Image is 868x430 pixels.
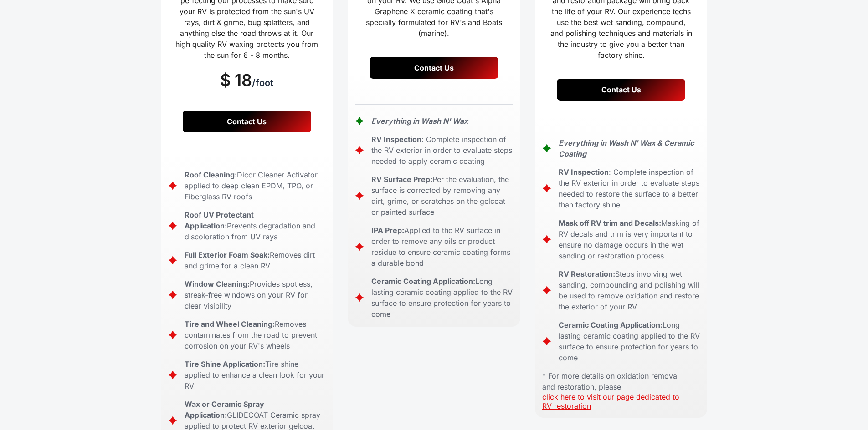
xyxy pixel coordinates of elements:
[185,319,275,329] strong: Tire and Wheel Cleaning:
[371,135,512,166] strong: : Complete inspection of the RV exterior in order to evaluate steps needed to apply ceramic coating
[370,57,498,79] a: Contact Us
[183,111,312,132] a: Contact Us
[185,359,265,369] strong: Tire Shine Application:
[542,392,679,410] a: click here to visit our page dedicated to RV restoration
[559,319,700,363] div: Long lasting ceramic coating applied to the RV surface to ensure protection for years to come
[371,135,421,144] strong: RV Inspection
[185,170,237,179] strong: Roof Cleaning:
[220,68,273,92] h3: $ 18
[185,250,270,259] strong: Full Exterior Foam Soak:
[559,269,615,278] strong: RV Restoration:
[542,371,679,391] strong: * For more details on oxidation removal and restoration, please
[185,319,326,351] div: Removes contaminates from the road to prevent corrosion on your RV's wheels
[559,167,699,209] strong: : Complete inspection of the RV exterior in order to evaluate steps needed to restore the surface...
[559,268,700,312] div: Steps involving wet sanding, compounding and polishing will be used to remove oxidation and resto...
[371,116,468,126] strong: Everything in Wash N' Wax
[185,359,326,391] div: Tire shine applied to enhance a clean look for your RV
[371,225,513,268] div: Applied to the RV surface in order to remove any oils or product residue to ensure ceramic coatin...
[559,218,661,228] strong: Mask off RV trim and Decals:
[185,279,250,288] strong: Window Cleaning:
[371,174,513,218] div: Per the evaluation, the surface is corrected by removing any dirt, grime, or scratches on the gel...
[185,278,326,311] div: Provides spotless, streak-free windows on your RV for clear visibility
[252,77,273,88] span: /foot
[185,400,264,420] strong: Wax or Ceramic Spray Application:
[185,210,254,230] strong: Roof UV Protectant Application:
[559,138,694,158] strong: Everything in Wash N' Wax & Ceramic Coating
[557,79,686,101] a: Contact Us
[185,209,326,242] div: Prevents degradation and discoloration from UV rays
[185,249,326,271] div: Removes dirt and grime for a clean RV
[185,169,326,202] div: Dicor Cleaner Activator applied to deep clean EPDM, TPO, or Fiberglass RV roofs
[371,175,432,184] strong: RV Surface Prep:
[559,320,663,329] strong: Ceramic Coating Application:
[559,218,700,261] div: Masking of RV decals and trim is very important to ensure no damage occurs in the wet sanding or ...
[371,276,513,319] div: Long lasting ceramic coating applied to the RV surface to ensure protection for years to come
[371,277,475,286] strong: Ceramic Coating Application:
[559,167,609,177] strong: RV Inspection
[371,226,404,235] strong: IPA Prep:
